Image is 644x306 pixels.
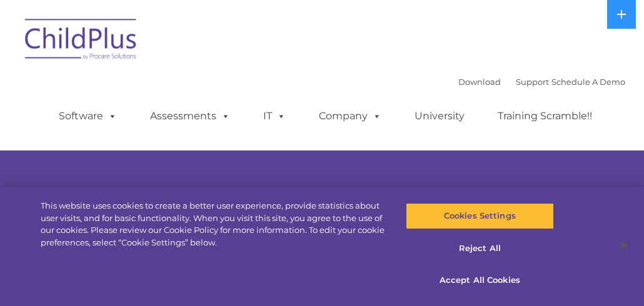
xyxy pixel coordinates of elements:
[610,232,638,259] button: Close
[458,77,501,87] a: Download
[551,77,625,87] a: Schedule A Demo
[406,267,554,294] button: Accept All Cookies
[406,235,554,262] button: Reject All
[485,104,605,129] a: Training Scramble!!
[516,77,549,87] a: Support
[306,104,394,129] a: Company
[402,104,477,129] a: University
[19,10,144,72] img: ChildPlus by Procare Solutions
[46,104,129,129] a: Software
[406,203,554,229] button: Cookies Settings
[251,104,298,129] a: IT
[41,200,386,249] div: This website uses cookies to create a better user experience, provide statistics about user visit...
[138,104,243,129] a: Assessments
[458,77,625,87] font: |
